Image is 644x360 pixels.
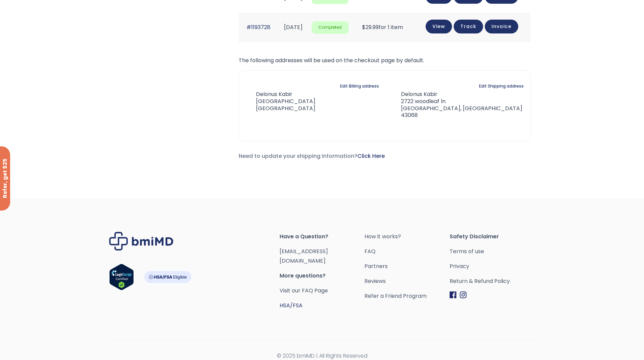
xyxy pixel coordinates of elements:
[362,23,379,31] span: 29.99
[340,81,379,91] a: Edit Billing address
[246,91,315,112] address: Delonus Kabir [GEOGRAPHIC_DATA] [GEOGRAPHIC_DATA]
[352,13,413,42] td: for 1 item
[450,232,535,241] span: Safety Disclaimer
[357,152,385,160] a: Click Here
[280,232,365,241] span: Have a Question?
[364,277,450,286] a: Reviews
[450,291,456,298] img: Facebook
[239,56,531,65] p: The following addresses will be used on the checkout page by default.
[364,291,450,301] a: Refer a Friend Program
[280,271,365,281] span: More questions?
[450,277,535,286] a: Return & Refund Policy
[280,302,303,309] a: HSA/FSA
[362,23,365,31] span: $
[284,23,303,31] time: [DATE]
[426,20,452,33] a: View
[364,262,450,271] a: Partners
[144,271,191,283] img: HSA-FSA
[460,291,467,298] img: Instagram
[390,91,524,119] address: Delonus Kabir 2722 woodleaf ln [GEOGRAPHIC_DATA], [GEOGRAPHIC_DATA] 43068
[109,264,134,293] a: Verify LegitScript Approval for www.bmimd.com
[109,264,134,290] img: Verify Approval for www.bmimd.com
[280,247,328,265] a: [EMAIL_ADDRESS][DOMAIN_NAME]
[246,23,270,31] a: #1193728
[450,262,535,271] a: Privacy
[280,287,328,294] a: Visit our FAQ Page
[450,247,535,256] a: Terms of use
[485,20,518,33] a: Invoice
[364,247,450,256] a: FAQ
[239,152,385,160] span: Need to update your shipping information?
[364,232,450,241] a: How it works?
[454,20,483,33] a: Track
[109,232,173,250] img: Brand Logo
[312,21,349,34] span: Completed
[479,81,524,91] a: Edit Shipping address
